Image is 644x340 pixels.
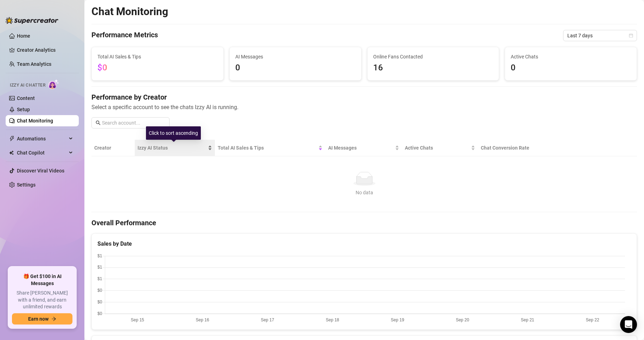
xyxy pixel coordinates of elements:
div: Click to sort ascending [146,126,201,140]
span: Automations [17,133,67,144]
a: Content [17,95,35,101]
th: Chat Conversion Rate [478,140,582,156]
h4: Performance Metrics [91,30,158,41]
th: Total AI Sales & Tips [215,140,325,156]
th: Izzy AI Status [135,140,215,156]
th: Creator [91,140,135,156]
span: 🎁 Get $100 in AI Messages [12,273,72,287]
a: Chat Monitoring [17,118,53,124]
th: AI Messages [325,140,402,156]
span: Chat Copilot [17,147,67,158]
span: 0 [511,61,631,75]
div: Sales by Date [97,239,631,248]
a: Creator Analytics [17,44,73,56]
h2: Chat Monitoring [91,5,168,18]
a: Team Analytics [17,61,51,67]
span: arrow-right [51,316,56,321]
button: Earn nowarrow-right [12,313,72,325]
span: Earn now [28,316,49,322]
span: Izzy AI Status [138,144,206,152]
span: search [96,120,101,125]
a: Setup [17,107,30,112]
img: AI Chatter [48,79,59,89]
span: Active Chats [405,144,470,152]
span: Total AI Sales & Tips [218,144,317,152]
div: Open Intercom Messenger [620,316,637,333]
span: AI Messages [235,53,356,61]
a: Home [17,33,30,39]
span: Total AI Sales & Tips [97,53,218,61]
span: $0 [97,63,107,73]
span: Izzy AI Chatter [10,82,45,89]
div: No data [97,189,631,196]
span: Online Fans Contacted [373,53,493,61]
h4: Overall Performance [91,218,637,228]
span: calendar [629,33,633,38]
span: AI Messages [328,144,394,152]
span: Active Chats [511,53,631,61]
a: Discover Viral Videos [17,168,64,174]
th: Active Chats [402,140,478,156]
h4: Performance by Creator [91,92,637,102]
span: Last 7 days [567,30,633,41]
span: 16 [373,61,493,75]
a: Settings [17,182,36,188]
img: Chat Copilot [9,150,14,155]
img: logo-BBDzfeDw.svg [6,17,58,24]
span: Share [PERSON_NAME] with a friend, and earn unlimited rewards [12,290,72,310]
span: Select a specific account to see the chats Izzy AI is running. [91,103,637,112]
input: Search account... [102,119,165,127]
span: 0 [235,61,356,75]
span: thunderbolt [9,136,15,141]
